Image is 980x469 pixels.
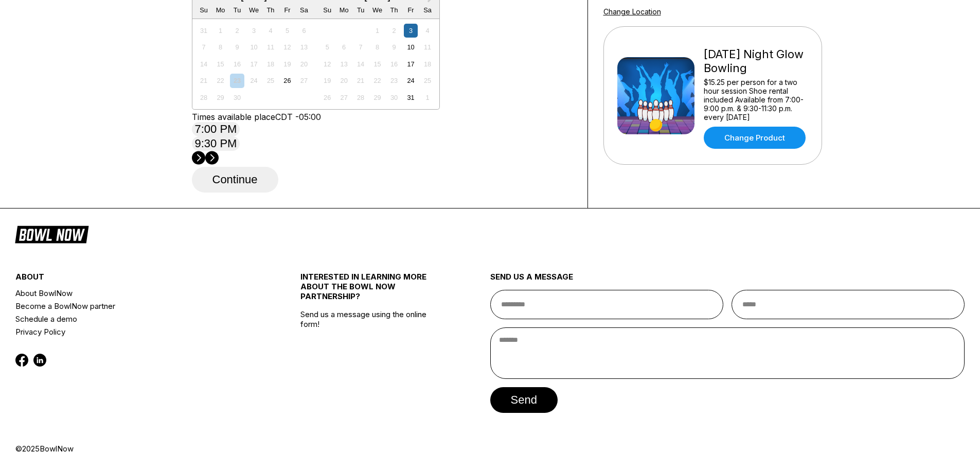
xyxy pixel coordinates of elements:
div: Choose Friday, October 10th, 2025 [404,40,418,54]
div: Not available Thursday, October 9th, 2025 [387,40,401,54]
div: Not available Wednesday, October 15th, 2025 [370,57,384,71]
div: Not available Monday, October 6th, 2025 [337,40,351,54]
button: 7:00 PM [192,122,240,136]
div: Not available Wednesday, September 10th, 2025 [247,40,261,54]
div: Not available Monday, September 15th, 2025 [213,57,227,71]
div: Not available Monday, October 13th, 2025 [337,57,351,71]
a: Change Product [704,127,806,149]
div: send us a message [490,272,965,290]
div: Not available Tuesday, September 30th, 2025 [230,91,244,105]
div: Choose Friday, September 26th, 2025 [280,74,294,88]
div: Not available Saturday, November 1st, 2025 [420,91,434,105]
div: Not available Saturday, September 20th, 2025 [297,57,311,71]
div: Sa [420,3,434,17]
div: Not available Sunday, October 19th, 2025 [320,74,334,88]
div: Not available Sunday, October 12th, 2025 [320,57,334,71]
div: Sa [297,3,311,17]
div: Fr [404,3,418,17]
div: Th [387,3,401,17]
div: Not available Thursday, October 30th, 2025 [387,91,401,105]
div: Not available Saturday, September 6th, 2025 [297,24,311,38]
div: Not available Wednesday, October 1st, 2025 [370,24,384,38]
div: month 2025-10 [319,22,436,106]
img: Friday Night Glow Bowling [617,57,694,134]
div: Not available Wednesday, October 22nd, 2025 [370,74,384,88]
div: Not available Wednesday, October 29th, 2025 [370,91,384,105]
div: about [15,272,253,287]
div: Not available Wednesday, September 17th, 2025 [247,57,261,71]
div: Not available Tuesday, September 23rd, 2025 [230,74,244,88]
div: We [370,3,384,17]
div: Not available Thursday, September 18th, 2025 [263,57,277,71]
div: Not available Sunday, October 26th, 2025 [320,91,334,105]
div: Not available Wednesday, September 3rd, 2025 [247,24,261,38]
button: 9:30 PM [192,136,240,151]
div: © 2025 BowlNow [15,444,965,454]
div: Not available Sunday, October 5th, 2025 [320,40,334,54]
div: Tu [230,3,244,17]
div: Not available Friday, September 19th, 2025 [280,57,294,71]
div: Not available Sunday, September 7th, 2025 [197,40,211,54]
div: Not available Friday, September 5th, 2025 [280,24,294,38]
div: Not available Saturday, September 13th, 2025 [297,40,311,54]
div: Not available Thursday, September 11th, 2025 [263,40,277,54]
a: Schedule a demo [15,312,253,325]
a: About BowlNow [15,287,253,300]
div: Not available Tuesday, October 14th, 2025 [354,57,368,71]
div: Not available Monday, October 27th, 2025 [337,91,351,105]
div: Not available Saturday, October 25th, 2025 [420,74,434,88]
div: Not available Monday, September 22nd, 2025 [213,74,227,88]
a: Change Location [603,7,661,16]
div: Not available Monday, October 20th, 2025 [337,74,351,88]
div: Not available Sunday, September 28th, 2025 [197,91,211,105]
div: Choose Friday, October 31st, 2025 [404,91,418,105]
div: Tu [354,3,368,17]
div: INTERESTED IN LEARNING MORE ABOUT THE BOWL NOW PARTNERSHIP? [300,272,443,309]
span: CDT -05:00 [275,112,321,122]
div: Not available Wednesday, September 24th, 2025 [247,74,261,88]
div: Not available Thursday, September 25th, 2025 [263,74,277,88]
div: $15.25 per person for a two hour session Shoe rental included Available from 7:00-9:00 p.m. & 9:3... [704,78,808,121]
div: Choose Friday, October 17th, 2025 [404,57,418,71]
div: [DATE] Night Glow Bowling [704,47,808,75]
div: Not available Tuesday, September 2nd, 2025 [230,24,244,38]
span: Times available place [192,112,275,122]
div: Not available Tuesday, October 28th, 2025 [354,91,368,105]
div: Not available Tuesday, October 21st, 2025 [354,74,368,88]
button: Continue [192,167,278,193]
div: Not available Saturday, September 27th, 2025 [297,74,311,88]
div: Mo [337,3,351,17]
div: Not available Sunday, August 31st, 2025 [197,24,211,38]
div: Su [320,3,334,17]
div: Not available Thursday, October 16th, 2025 [387,57,401,71]
div: Not available Thursday, October 2nd, 2025 [387,24,401,38]
div: Not available Saturday, October 11th, 2025 [420,40,434,54]
div: Not available Monday, September 8th, 2025 [213,40,227,54]
div: Choose Friday, October 24th, 2025 [404,74,418,88]
div: Not available Tuesday, October 7th, 2025 [354,40,368,54]
div: Send us a message using the online form! [300,249,443,444]
div: Mo [213,3,227,17]
div: Not available Thursday, September 4th, 2025 [263,24,277,38]
div: Th [263,3,277,17]
div: Su [197,3,211,17]
div: Not available Sunday, September 14th, 2025 [197,57,211,71]
div: Not available Tuesday, September 16th, 2025 [230,57,244,71]
div: Not available Saturday, October 18th, 2025 [420,57,434,71]
div: Not available Monday, September 29th, 2025 [213,91,227,105]
div: Not available Sunday, September 21st, 2025 [197,74,211,88]
div: Not available Wednesday, October 8th, 2025 [370,40,384,54]
a: Become a BowlNow partner [15,300,253,312]
div: month 2025-09 [195,22,312,106]
div: Choose Friday, October 3rd, 2025 [404,24,418,38]
div: Not available Tuesday, September 9th, 2025 [230,40,244,54]
div: We [247,3,261,17]
div: Fr [280,3,294,17]
div: Not available Thursday, October 23rd, 2025 [387,74,401,88]
div: Not available Friday, September 12th, 2025 [280,40,294,54]
button: send [490,387,558,413]
div: Not available Monday, September 1st, 2025 [213,24,227,38]
div: Not available Saturday, October 4th, 2025 [420,24,434,38]
a: Privacy Policy [15,325,253,338]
